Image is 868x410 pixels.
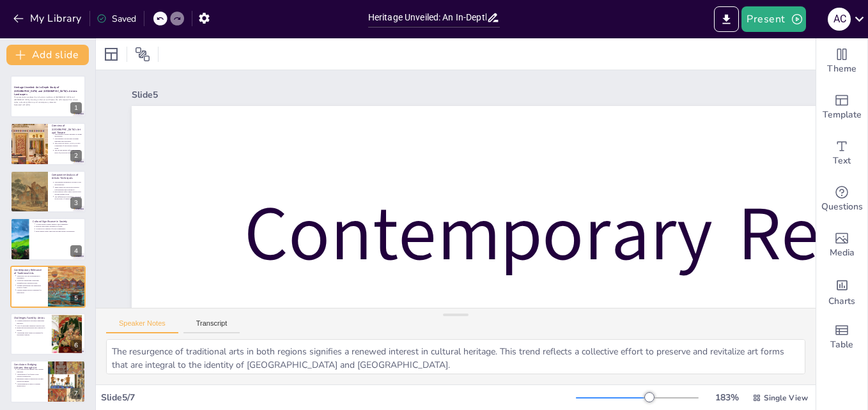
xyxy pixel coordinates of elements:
button: Add slide [6,45,89,65]
p: This presentation explores the rich artistic traditions of [GEOGRAPHIC_DATA] and [GEOGRAPHIC_DATA... [14,96,82,103]
span: Template [823,108,862,122]
p: Enriching creative expressions through cultural exchange. [17,378,44,383]
button: a c [828,6,851,32]
p: West Bengal emphasizes vibrant colors and narratives. [54,181,82,186]
p: Artists are integrating traditional techniques into modern works. [17,279,44,284]
span: Table [830,338,853,352]
p: The differences in techniques highlight the diversity of Indian art. [54,195,82,200]
p: Festivals and rituals integrate art forms. [36,225,82,228]
p: Overview of [GEOGRAPHIC_DATA]'s Art and Theatre [52,124,82,135]
p: Cultural Significance in Society [33,220,82,224]
p: Loss of patronage threatens classical arts. [17,324,48,327]
div: 7 [70,388,82,399]
span: Single View [764,393,808,403]
span: Media [830,246,855,260]
div: 3 [70,197,82,209]
button: My Library [10,8,87,29]
div: Add text boxes [816,130,867,176]
div: Add ready made slides [816,84,867,130]
button: Transcript [183,319,240,333]
p: Addressing these issues is essential for sustaining legacies. [17,331,48,336]
p: Both regions honor their past through artistic expressions. [36,230,82,232]
div: Slide 5 / 7 [101,391,576,404]
div: Add charts and graphs [816,268,867,314]
div: a c [828,8,851,31]
p: Commercialization can dilute traditional practices. [17,320,48,324]
span: Text [833,154,851,168]
div: 1 [10,75,86,118]
div: 3 [10,171,86,213]
input: Insert title [368,8,486,27]
div: Add a table [816,314,867,360]
span: Charts [828,294,855,308]
button: Present [741,6,805,32]
button: Export to PowerPoint [714,6,739,32]
div: 6 [70,340,82,351]
div: Saved [97,13,136,25]
p: Art forms provide insights into cultural identities. [17,368,44,373]
span: Theme [827,62,856,76]
div: 5 [70,292,82,304]
p: The art and theatre reflect the cultural ethos of [GEOGRAPHIC_DATA]. [54,149,82,153]
p: West Bengal's art includes Kalighat paintings and Patachitra. [54,137,82,142]
div: 2 [10,123,86,165]
p: Generated with [URL] [14,103,82,106]
p: Younger generations are embracing classical forms. [17,284,44,289]
div: 4 [10,218,86,260]
button: Speaker Notes [106,319,178,333]
div: Layout [101,44,121,65]
div: 2 [70,150,82,162]
p: Balancing modernization with tradition is crucial. [17,327,48,331]
p: West Bengal's artistic heritage is vibrant and diverse. [54,132,82,137]
p: Understanding art leads to cultural appreciation. [17,383,44,387]
span: Questions [821,200,863,214]
div: 6 [10,313,86,355]
p: Art and theatre express identity and community. [36,223,82,225]
div: Get real-time input from your audience [816,176,867,222]
div: 183 % [711,391,742,404]
p: Tamil Nadu's art showcases detailed craftsmanship and spirituality. [54,186,82,190]
div: 1 [70,102,82,114]
div: 5 [10,266,86,308]
div: Change the overall theme [816,38,867,84]
p: Comparative Analysis of Artistic Techniques [52,173,82,180]
p: Conclusion: Bridging Cultures through Art [14,363,44,370]
p: Contemporary Relevance of Traditional Arts [14,268,44,275]
strong: Heritage Unveiled: An In-Depth Study of [GEOGRAPHIC_DATA] and [GEOGRAPHIC_DATA]'s Artistic Landsc... [14,86,77,96]
span: Position [135,47,150,62]
div: Add images, graphics, shapes or video [816,222,867,268]
p: Cultural preservation is essential for innovation. [17,289,44,293]
div: 4 [70,245,82,257]
p: Both regions reflect their cultural ethos through unique styles. [54,190,82,195]
div: 7 [10,360,86,402]
p: Challenges Faced by Artists [14,316,48,320]
p: Appreciation of art fosters cross-cultural connections. [17,374,44,378]
p: Art serves as a means of social commentary. [36,228,82,231]
p: The [GEOGRAPHIC_DATA] is a key component of the region's cultural scene. [54,142,82,149]
textarea: The resurgence of traditional arts in both regions signifies a renewed interest in cultural herit... [106,339,805,374]
p: Traditional arts are experiencing a resurgence. [17,275,44,279]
